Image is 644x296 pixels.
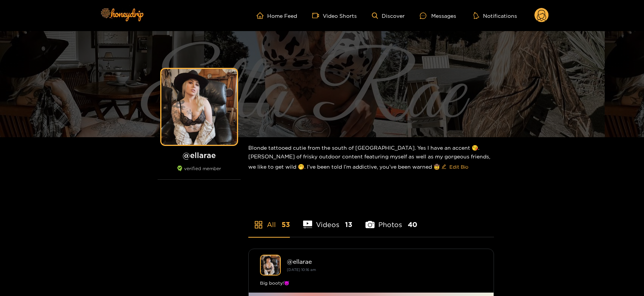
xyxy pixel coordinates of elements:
div: @ ellarae [287,258,482,265]
li: Videos [303,203,352,237]
span: 13 [345,220,352,229]
li: All [248,203,290,237]
img: ellarae [260,255,281,276]
span: edit [441,164,446,170]
div: Blonde tattooed cutie from the south of [GEOGRAPHIC_DATA]. Yes I have an accent 😘. [PERSON_NAME] ... [248,137,494,179]
span: home [257,12,267,19]
span: video-camera [312,12,323,19]
a: Discover [372,13,405,19]
span: 53 [282,220,290,229]
a: Home Feed [257,12,297,19]
button: Notifications [471,12,519,19]
div: Big booty!😈 [260,279,482,287]
button: editEdit Bio [440,161,470,173]
div: verified member [158,166,241,180]
span: Edit Bio [449,163,468,171]
div: Messages [420,11,456,20]
span: appstore [254,220,263,229]
a: Video Shorts [312,12,357,19]
h1: @ ellarae [158,150,241,160]
span: 40 [408,220,417,229]
li: Photos [365,203,417,237]
small: [DATE] 10:16 am [287,268,316,272]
